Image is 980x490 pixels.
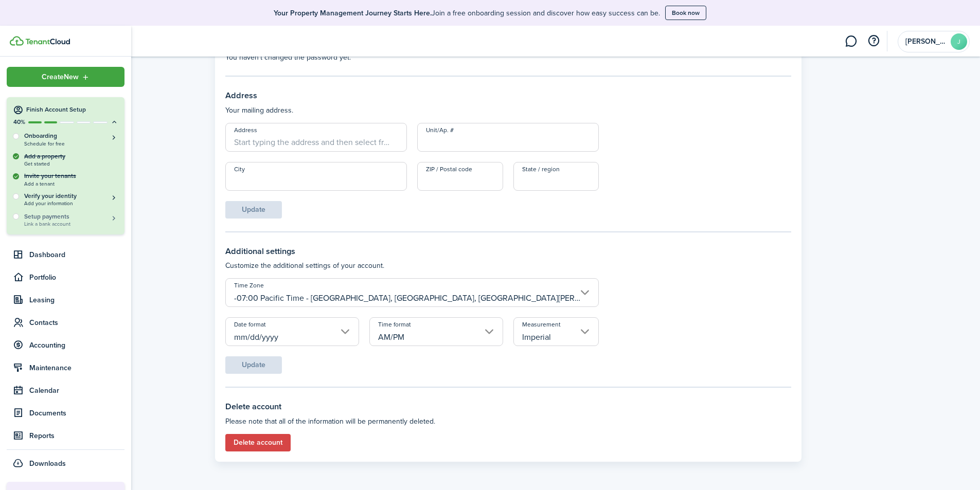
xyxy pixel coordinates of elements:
span: Dashboard [29,249,124,260]
h3: Additional settings [225,245,791,258]
span: Maintenance [29,362,124,373]
span: Documents [29,408,124,419]
button: OnboardingSchedule for free [24,132,118,147]
button: Finish Account Setup40% [7,97,124,126]
span: Link a bank account [24,221,118,227]
button: Book now [665,6,706,20]
p: Please note that all of the information will be permanently deleted. [225,416,791,427]
button: Open menu [7,67,124,87]
div: Finish Account Setup40% [7,132,124,234]
span: Add your information [24,201,118,206]
span: Schedule for free [24,141,118,147]
input: Start typing the address and then select from the dropdown [225,123,407,152]
img: TenantCloud [10,36,24,46]
span: Downloads [29,458,66,469]
p: Your mailing address. [225,105,791,116]
span: Calendar [29,385,124,396]
h5: Verify your identity [24,192,118,201]
img: TenantCloud [25,39,70,45]
button: Open resource center [865,32,882,50]
h3: Address [225,89,791,102]
a: Messaging [841,28,861,55]
avatar-text: J [951,33,967,50]
a: Dashboard [7,245,124,265]
a: Setup paymentsLink a bank account [24,212,118,227]
h4: Finish Account Setup [26,105,118,114]
span: Leasing [29,295,124,305]
a: Reports [7,426,124,446]
p: You haven’t changed the password yet. [225,52,599,63]
span: Portfolio [29,272,124,283]
p: Customize the additional settings of your account. [225,260,791,271]
b: Your Property Management Journey Starts Here. [274,8,432,19]
span: Jose [905,38,947,45]
span: Contacts [29,317,124,328]
p: Join a free onboarding session and discover how easy success can be. [274,8,660,19]
p: 40% [13,118,26,126]
span: Reports [29,430,124,441]
span: Create New [42,74,79,81]
span: Accounting [29,340,124,351]
h5: Onboarding [24,132,118,140]
button: Delete account [225,434,291,451]
h3: Delete account [225,401,791,413]
button: Verify your identityAdd your information [24,192,118,207]
h5: Setup payments [24,212,118,221]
